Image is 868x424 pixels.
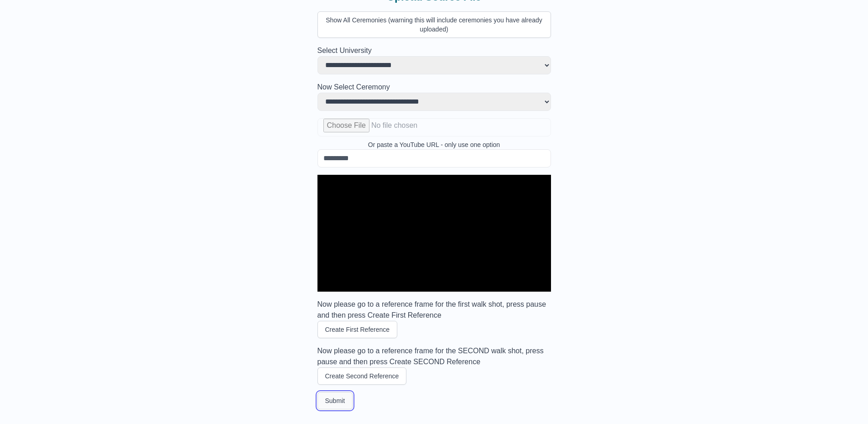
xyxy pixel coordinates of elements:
[317,367,407,385] button: Create Second Reference
[317,175,551,292] div: Video Player
[317,11,551,38] button: Show All Ceremonies (warning this will include ceremonies you have already uploaded)
[317,392,353,409] button: Submit
[317,82,551,93] h2: Now Select Ceremony
[317,299,551,321] h3: Now please go to a reference frame for the first walk shot, press pause and then press Create Fir...
[317,345,551,367] h3: Now please go to a reference frame for the SECOND walk shot, press pause and then press Create SE...
[317,321,398,338] button: Create First Reference
[317,45,551,56] h2: Select University
[317,140,551,149] p: Or paste a YouTube URL - only use one option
